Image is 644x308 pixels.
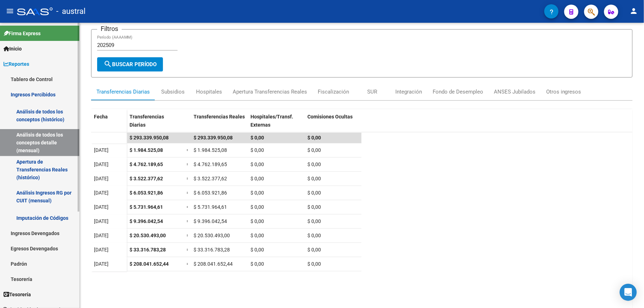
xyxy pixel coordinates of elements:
[194,247,230,253] span: $ 33.316.783,28
[367,88,377,96] div: SUR
[130,204,163,210] span: $ 5.731.964,61
[186,190,189,196] span: =
[307,161,321,167] span: $ 0,00
[186,261,189,267] span: =
[194,233,230,238] span: $ 20.530.493,00
[196,88,222,96] div: Hospitales
[318,88,349,96] div: Fiscalización
[186,218,189,224] span: =
[130,247,166,253] span: $ 33.316.783,28
[194,218,227,224] span: $ 9.396.042,54
[94,204,109,210] span: [DATE]
[130,190,163,196] span: $ 6.053.921,86
[250,176,264,181] span: $ 0,00
[194,190,227,196] span: $ 6.053.921,86
[97,24,122,34] h3: Filtros
[307,135,321,140] span: $ 0,00
[104,60,112,68] mat-icon: search
[250,247,264,253] span: $ 0,00
[194,176,227,181] span: $ 3.522.377,62
[97,57,163,71] button: Buscar Período
[307,147,321,153] span: $ 0,00
[94,176,109,181] span: [DATE]
[307,204,321,210] span: $ 0,00
[94,147,109,153] span: [DATE]
[94,218,109,224] span: [DATE]
[94,233,109,238] span: [DATE]
[250,204,264,210] span: $ 0,00
[395,88,422,96] div: Integración
[130,161,163,167] span: $ 4.762.189,65
[130,261,169,267] span: $ 208.041.652,44
[186,247,189,253] span: =
[186,161,189,167] span: =
[307,261,321,267] span: $ 0,00
[307,176,321,181] span: $ 0,00
[191,109,248,139] datatable-header-cell: Transferencias Reales
[250,261,264,267] span: $ 0,00
[4,30,41,37] span: Firma Express
[194,114,245,120] span: Transferencias Reales
[4,291,31,298] span: Tesorería
[250,135,264,140] span: $ 0,00
[130,135,169,140] span: $ 293.339.950,08
[6,7,14,15] mat-icon: menu
[250,218,264,224] span: $ 0,00
[161,88,185,96] div: Subsidios
[56,4,85,19] span: - austral
[250,233,264,238] span: $ 0,00
[130,233,166,238] span: $ 20.530.493,00
[250,190,264,196] span: $ 0,00
[4,60,29,68] span: Reportes
[94,161,109,167] span: [DATE]
[130,176,163,181] span: $ 3.522.377,62
[186,204,189,210] span: =
[186,233,189,238] span: =
[130,114,164,128] span: Transferencias Diarias
[546,88,581,96] div: Otros ingresos
[104,61,157,68] span: Buscar Período
[186,176,189,181] span: =
[307,190,321,196] span: $ 0,00
[250,114,293,128] span: Hospitales/Transf. Externas
[186,147,189,153] span: =
[250,147,264,153] span: $ 0,00
[194,147,227,153] span: $ 1.984.525,08
[96,88,150,96] div: Transferencias Diarias
[127,109,184,139] datatable-header-cell: Transferencias Diarias
[130,147,163,153] span: $ 1.984.525,08
[4,45,22,53] span: Inicio
[194,261,233,267] span: $ 208.041.652,44
[233,88,307,96] div: Apertura Transferencias Reales
[94,190,109,196] span: [DATE]
[91,109,127,139] datatable-header-cell: Fecha
[620,284,637,301] div: Open Intercom Messenger
[194,161,227,167] span: $ 4.762.189,65
[130,218,163,224] span: $ 9.396.042,54
[494,88,535,96] div: ANSES Jubilados
[94,114,108,120] span: Fecha
[94,247,109,253] span: [DATE]
[94,261,109,267] span: [DATE]
[194,204,227,210] span: $ 5.731.964,61
[630,7,638,15] mat-icon: person
[433,88,483,96] div: Fondo de Desempleo
[307,233,321,238] span: $ 0,00
[307,247,321,253] span: $ 0,00
[194,135,233,140] span: $ 293.339.950,08
[248,109,305,139] datatable-header-cell: Hospitales/Transf. Externas
[305,109,361,139] datatable-header-cell: Comisiones Ocultas
[307,218,321,224] span: $ 0,00
[250,161,264,167] span: $ 0,00
[307,114,353,120] span: Comisiones Ocultas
